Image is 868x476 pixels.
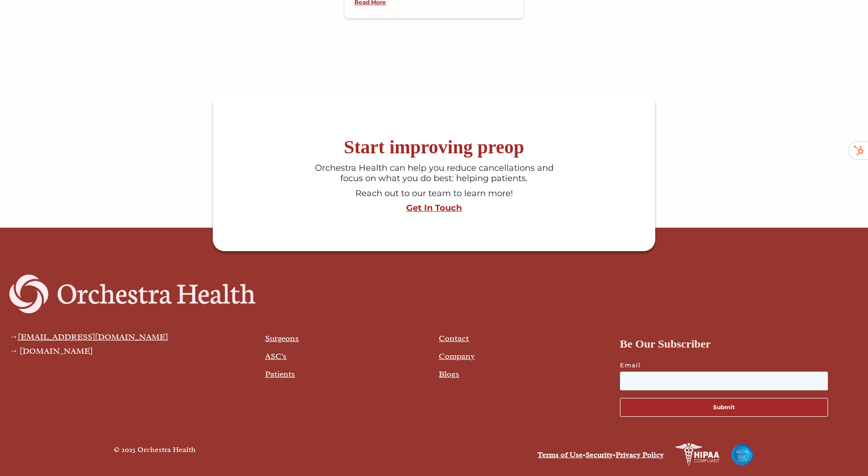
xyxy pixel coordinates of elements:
a: Security [586,450,613,460]
div: Reach out to our team to learn more! [311,189,558,199]
a: Privacy Policy [616,450,664,460]
h4: Be Our Subscriber [620,335,851,353]
button: Submit [620,398,828,417]
a: Patients [265,369,295,379]
div: © 2025 Orchestra Health [114,443,196,467]
a: Get In Touch [217,203,651,214]
a: Blogs [439,369,459,379]
a: Terms of Use [538,450,583,460]
div: • • [439,448,664,461]
a: [EMAIL_ADDRESS][DOMAIN_NAME] [18,332,168,342]
div: → [DOMAIN_NAME] [9,346,168,356]
a: Surgeons [265,333,299,343]
div: Orchestra Health can help you reduce cancellations and focus on what you do best: helping patients. [311,163,558,183]
div: → [9,332,168,341]
a: Contact [439,333,469,343]
label: Email [620,360,851,370]
a: ASC's [265,351,287,361]
h6: Start improving preop [217,136,651,159]
a: Company [439,351,475,361]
